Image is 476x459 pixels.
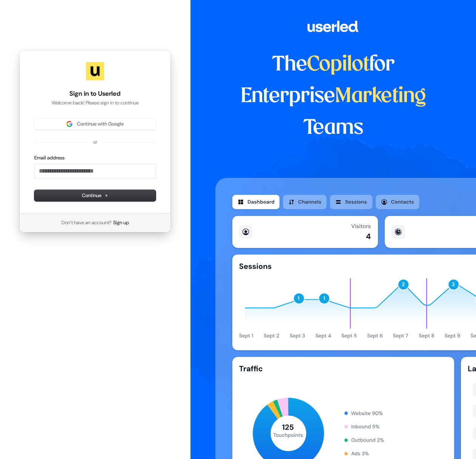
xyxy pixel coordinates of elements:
[307,55,369,75] span: Copilot
[215,49,451,144] h1: The for Enterprise Teams
[335,87,426,106] span: Marketing
[61,219,112,226] span: Don’t have an account?
[34,99,156,106] p: Welcome back! Please sign in to continue
[66,121,72,127] img: Sign in with Google
[93,139,97,145] p: or
[82,192,108,199] span: Continue
[113,219,129,226] a: Sign up
[34,155,64,161] label: Email address
[34,118,156,130] button: Sign in with GoogleContinue with Google
[34,89,156,98] h1: Sign in to Userled
[86,62,104,80] img: Userled
[77,121,124,127] span: Continue with Google
[34,190,156,201] button: Continue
